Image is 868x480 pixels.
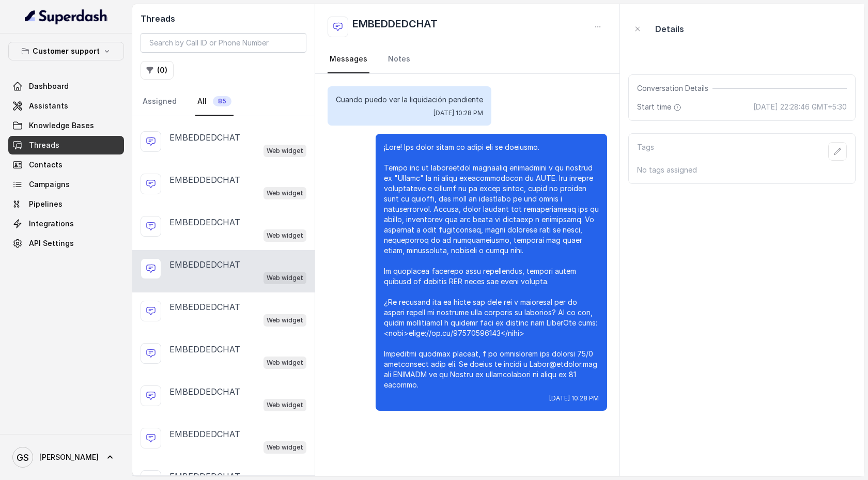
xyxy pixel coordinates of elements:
nav: Tabs [141,88,306,116]
span: [DATE] 10:28 PM [549,394,599,402]
p: Web widget [267,358,303,368]
a: Contacts [8,156,124,174]
p: EMBEDDEDCHAT [169,428,240,440]
p: EMBEDDEDCHAT [169,131,240,144]
h2: EMBEDDEDCHAT [352,17,438,37]
span: 85 [213,96,231,106]
span: Knowledge Bases [29,120,94,131]
span: Conversation Details [637,83,712,94]
a: Dashboard [8,77,124,96]
span: [DATE] 10:28 PM [433,109,483,117]
a: Pipelines [8,195,124,213]
a: API Settings [8,234,124,253]
span: Campaigns [29,179,70,190]
span: Dashboard [29,81,69,91]
a: All85 [195,88,234,116]
p: EMBEDDEDCHAT [169,174,240,186]
span: [PERSON_NAME] [39,452,99,462]
p: Customer support [33,45,100,57]
p: EMBEDDEDCHAT [169,385,240,398]
p: Web widget [267,442,303,453]
p: Web widget [267,188,303,198]
span: Threads [29,140,59,150]
a: Messages [328,45,369,73]
span: Pipelines [29,199,63,209]
a: Knowledge Bases [8,116,124,135]
p: Web widget [267,400,303,410]
a: [PERSON_NAME] [8,443,124,472]
a: Notes [386,45,412,73]
span: Assistants [29,101,68,111]
p: Web widget [267,230,303,241]
a: Assigned [141,88,179,116]
button: Customer support [8,42,124,60]
button: (0) [141,61,174,80]
span: API Settings [29,238,74,249]
p: EMBEDDEDCHAT [169,258,240,271]
a: Assistants [8,97,124,115]
span: Start time [637,102,684,112]
p: ¡Lore! Ips dolor sitam co adipi eli se doeiusmo. Tempo inc ut laboreetdol magnaaliq enimadmini v ... [384,142,599,390]
h2: Threads [141,12,306,25]
p: EMBEDDEDCHAT [169,343,240,355]
p: EMBEDDEDCHAT [169,216,240,228]
p: Web widget [267,273,303,283]
a: Threads [8,136,124,154]
nav: Tabs [328,45,607,73]
span: Integrations [29,219,74,229]
span: [DATE] 22:28:46 GMT+5:30 [753,102,847,112]
p: Tags [637,142,654,161]
p: Web widget [267,315,303,326]
text: GS [17,452,29,463]
p: Web widget [267,146,303,156]
img: light.svg [25,8,108,25]
p: EMBEDDEDCHAT [169,301,240,313]
p: Details [655,23,684,35]
p: No tags assigned [637,165,847,175]
input: Search by Call ID or Phone Number [141,33,306,53]
a: Integrations [8,214,124,233]
span: Contacts [29,160,63,170]
p: Cuando puedo ver la liquidación pendiente [336,95,483,105]
a: Campaigns [8,175,124,194]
